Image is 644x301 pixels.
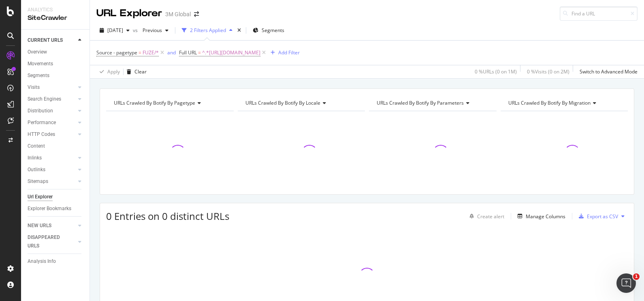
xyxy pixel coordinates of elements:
[28,107,53,115] div: Distribution
[28,6,83,13] div: Analytics
[28,36,63,45] div: CURRENT URLS
[560,6,638,21] input: Find a URL
[244,97,358,110] h4: URLs Crawled By Botify By locale
[28,60,84,68] a: Movements
[28,193,53,201] div: Url Explorer
[28,130,76,139] a: HTTP Codes
[124,65,147,78] button: Clear
[475,68,517,75] div: 0 % URLs ( 0 on 1M )
[28,177,76,186] a: Sitemaps
[107,68,120,75] div: Apply
[112,97,226,110] h4: URLs Crawled By Botify By pagetype
[96,6,162,20] div: URL Explorer
[134,68,147,75] div: Clear
[28,13,83,23] div: SiteCrawler
[576,210,618,223] button: Export as CSV
[28,257,84,266] a: Analysis Info
[278,49,300,56] div: Add Filter
[245,99,320,106] span: URLs Crawled By Botify By locale
[28,221,76,230] a: NEW URLS
[508,99,591,106] span: URLs Crawled By Botify By migration
[28,83,76,92] a: Visits
[179,24,236,37] button: 2 Filters Applied
[28,166,45,174] div: Outlinks
[477,213,504,220] div: Create alert
[507,97,621,110] h4: URLs Crawled By Botify By migration
[143,47,159,58] span: FUZE/*
[167,49,176,56] div: and
[28,177,48,186] div: Sitemaps
[107,27,123,34] span: 2025 Aug. 24th
[377,99,464,106] span: URLs Crawled By Botify By parameters
[28,204,71,213] div: Explorer Bookmarks
[28,154,76,162] a: Inlinks
[236,26,243,34] div: times
[179,49,197,56] span: Full URL
[267,48,300,58] button: Add Filter
[527,68,569,75] div: 0 % Visits ( 0 on 2M )
[198,49,201,56] span: =
[28,166,76,174] a: Outlinks
[28,221,51,230] div: NEW URLS
[580,68,638,75] div: Switch to Advanced Mode
[28,36,76,45] a: CURRENT URLS
[202,47,260,58] span: ^.*[URL][DOMAIN_NAME]
[96,65,120,78] button: Apply
[576,65,638,78] button: Switch to Advanced Mode
[28,193,84,201] a: Url Explorer
[139,24,172,37] button: Previous
[28,48,84,56] a: Overview
[28,233,68,250] div: DISAPPEARED URLS
[96,49,137,56] span: Source - pagetype
[133,27,139,34] span: vs
[28,83,40,92] div: Visits
[262,27,284,34] span: Segments
[28,71,49,80] div: Segments
[526,213,565,220] div: Manage Columns
[28,118,56,127] div: Performance
[28,118,76,127] a: Performance
[28,60,53,68] div: Movements
[375,97,489,110] h4: URLs Crawled By Botify By parameters
[28,204,84,213] a: Explorer Bookmarks
[587,213,618,220] div: Export as CSV
[28,95,61,103] div: Search Engines
[466,210,504,223] button: Create alert
[28,142,84,150] a: Content
[28,130,55,139] div: HTTP Codes
[28,257,56,266] div: Analysis Info
[190,27,226,34] div: 2 Filters Applied
[28,48,47,56] div: Overview
[106,209,229,223] span: 0 Entries on 0 distinct URLs
[616,273,636,293] iframe: Intercom live chat
[514,211,565,221] button: Manage Columns
[28,142,45,150] div: Content
[249,24,288,37] button: Segments
[194,11,199,17] div: arrow-right-arrow-left
[28,95,76,103] a: Search Engines
[28,233,76,250] a: DISAPPEARED URLS
[114,99,195,106] span: URLs Crawled By Botify By pagetype
[96,24,133,37] button: [DATE]
[28,71,84,80] a: Segments
[167,49,176,56] button: and
[139,49,141,56] span: =
[165,10,191,18] div: 3M Global
[139,27,162,34] span: Previous
[28,154,42,162] div: Inlinks
[28,107,76,115] a: Distribution
[633,273,640,280] span: 1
